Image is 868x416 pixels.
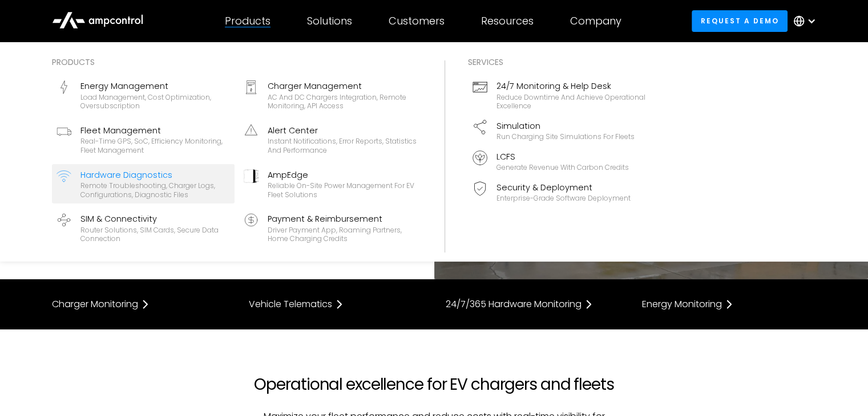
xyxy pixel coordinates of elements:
div: AmpEdge [268,169,417,181]
a: Security & DeploymentEnterprise-grade software deployment [468,177,651,207]
div: Customers [389,15,445,27]
a: Energy ManagementLoad management, cost optimization, oversubscription [52,75,235,115]
div: 24/7/365 Hardware Monitoring [446,300,582,309]
a: Payment & ReimbursementDriver Payment App, Roaming Partners, Home Charging Credits [239,208,422,248]
div: Security & Deployment [496,181,631,194]
a: Charger Monitoring [52,297,226,311]
div: Energy Management [80,80,230,92]
div: Charger Monitoring [52,300,138,309]
a: Charger ManagementAC and DC chargers integration, remote monitoring, API access [239,75,422,115]
div: Company [570,15,621,27]
div: Resources [481,15,534,27]
div: Load management, cost optimization, oversubscription [80,93,230,111]
div: Alert Center [268,124,417,137]
div: Instant notifications, error reports, statistics and performance [268,137,417,154]
h2: Operational excellence for EV chargers and fleets [249,375,619,394]
a: Request a demo [692,10,788,31]
a: 24/7/365 Hardware Monitoring [446,297,620,311]
div: SIM & Connectivity [80,213,230,225]
a: LCFSGenerate revenue with carbon credits [468,146,651,177]
div: Simulation [496,120,635,132]
div: Run charging site simulations for fleets [496,132,635,141]
div: Payment & Reimbursement [268,213,417,225]
div: Products [225,15,271,27]
div: Reduce downtime and achieve operational excellence [496,93,646,111]
div: Hardware Diagnostics [80,169,230,181]
a: Vehicle Telematics [249,297,423,311]
div: Fleet Management [80,124,230,137]
div: Charger Management [268,80,417,92]
div: Router Solutions, SIM Cards, Secure Data Connection [80,226,230,243]
div: Energy Monitoring [642,300,722,309]
a: Energy Monitoring [642,297,816,311]
div: Enterprise-grade software deployment [496,194,631,203]
div: LCFS [496,150,629,163]
div: Reliable On-site Power Management for EV Fleet Solutions [268,181,417,199]
div: Products [52,56,422,68]
div: Generate revenue with carbon credits [496,163,629,172]
div: 24/7 Monitoring & Help Desk [496,80,646,92]
a: SimulationRun charging site simulations for fleets [468,115,651,146]
a: SIM & ConnectivityRouter Solutions, SIM Cards, Secure Data Connection [52,208,235,248]
div: Remote troubleshooting, charger logs, configurations, diagnostic files [80,181,230,199]
div: Real-time GPS, SoC, efficiency monitoring, fleet management [80,137,230,154]
div: Solutions [307,15,352,27]
a: Hardware DiagnosticsRemote troubleshooting, charger logs, configurations, diagnostic files [52,164,235,204]
a: AmpEdgeReliable On-site Power Management for EV Fleet Solutions [239,164,422,204]
div: Vehicle Telematics [249,300,332,309]
a: 24/7 Monitoring & Help DeskReduce downtime and achieve operational excellence [468,75,651,115]
a: Alert CenterInstant notifications, error reports, statistics and performance [239,120,422,160]
div: Driver Payment App, Roaming Partners, Home Charging Credits [268,226,417,243]
div: AC and DC chargers integration, remote monitoring, API access [268,93,417,111]
div: Services [468,56,651,68]
a: Fleet ManagementReal-time GPS, SoC, efficiency monitoring, fleet management [52,120,235,160]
